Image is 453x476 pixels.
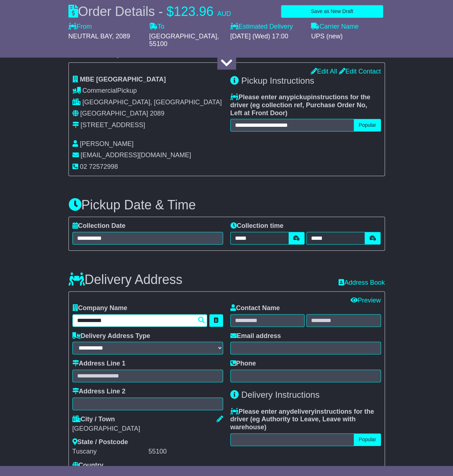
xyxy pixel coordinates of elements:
[230,408,381,431] label: Please enter any instructions for the driver ( )
[174,4,214,19] span: 123.96
[230,416,356,431] span: eg Authority to Leave, Leave with warehouse
[81,151,191,159] span: [EMAIL_ADDRESS][DOMAIN_NAME]
[72,438,128,446] label: State / Postcode
[241,390,319,400] span: Delivery Instructions
[72,448,147,456] div: Tuscany
[72,332,150,340] label: Delivery Address Type
[68,33,112,40] span: NEUTRAL BAY
[83,99,222,106] span: [GEOGRAPHIC_DATA], [GEOGRAPHIC_DATA]
[281,5,383,18] button: Save as New Draft
[72,461,104,469] label: Country
[148,448,223,456] div: 55100
[72,360,126,368] label: Address Line 1
[80,163,118,170] span: 02 72572998
[230,101,367,117] span: eg collection ref, Purchase Order No, Left at Front Door
[310,68,337,75] a: Edit All
[149,23,164,31] label: To
[241,76,314,85] span: Pickup Instructions
[167,4,174,19] span: $
[230,360,256,368] label: Phone
[80,140,134,147] span: [PERSON_NAME]
[72,222,126,230] label: Collection Date
[354,433,381,446] button: Popular
[230,93,381,117] label: Please enter any instructions for the driver ( )
[217,10,231,17] span: AUD
[72,416,115,423] label: City / Town
[290,93,311,101] span: pickup
[290,408,315,415] span: delivery
[80,76,166,83] span: MBE [GEOGRAPHIC_DATA]
[230,33,304,41] div: [DATE] (Wed) 17:00
[83,87,117,94] span: Commercial
[68,23,92,31] label: From
[149,33,217,40] span: [GEOGRAPHIC_DATA]
[68,198,385,212] h3: Pickup Date & Time
[72,87,223,95] div: Pickup
[311,23,358,31] label: Carrier Name
[230,23,304,31] label: Estimated Delivery
[230,332,281,340] label: Email address
[354,119,381,131] button: Popular
[149,33,219,48] span: , 55100
[80,110,148,117] span: [GEOGRAPHIC_DATA]
[68,272,183,287] h3: Delivery Address
[72,425,223,433] div: [GEOGRAPHIC_DATA]
[230,222,284,230] label: Collection time
[339,68,381,75] a: Edit Contact
[338,279,385,286] a: Address Book
[150,110,164,117] span: 2089
[68,4,231,19] div: Order Details -
[230,304,280,312] label: Contact Name
[112,33,130,40] span: , 2089
[72,304,127,312] label: Company Name
[311,33,385,41] div: UPS (new)
[81,121,145,129] div: [STREET_ADDRESS]
[350,297,381,304] a: Preview
[72,388,126,396] label: Address Line 2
